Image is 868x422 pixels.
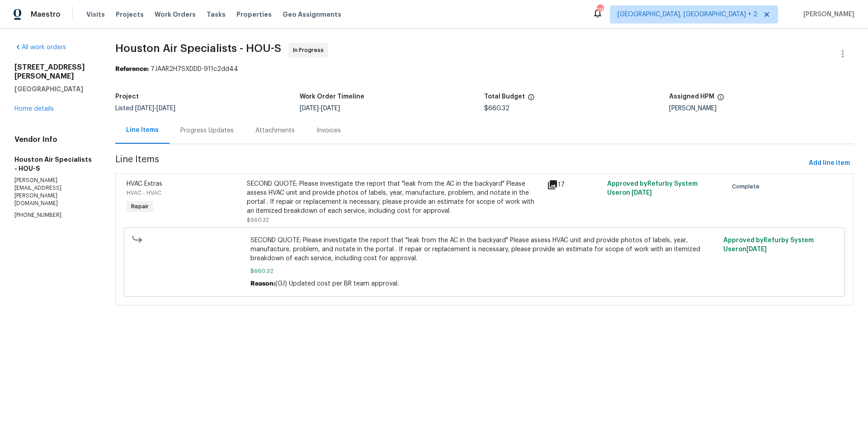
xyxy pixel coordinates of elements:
h5: Assigned HPM [669,94,714,100]
span: Listed [115,105,175,112]
span: Approved by Refurby System User on [723,237,814,253]
div: Attachments [255,126,295,135]
h4: Vendor Info [14,135,94,144]
span: [DATE] [632,190,652,196]
span: HVAC Extras [127,181,162,187]
span: [PERSON_NAME] [800,10,854,19]
span: [GEOGRAPHIC_DATA], [GEOGRAPHIC_DATA] + 2 [618,10,757,19]
span: Work Orders [155,10,196,19]
span: Line Items [115,155,805,172]
p: [PERSON_NAME][EMAIL_ADDRESS][PERSON_NAME][DOMAIN_NAME] [14,177,94,208]
span: [DATE] [746,246,767,253]
div: Progress Updates [180,126,234,135]
span: The hpm assigned to this work order. [717,94,724,105]
span: - [300,105,340,112]
span: HVAC - HVAC [127,190,161,196]
div: Invoices [316,126,341,135]
a: Home details [14,106,54,112]
span: [DATE] [135,105,154,112]
b: Reference: [115,66,149,72]
span: The total cost of line items that have been proposed by Opendoor. This sum includes line items th... [528,94,535,105]
span: Add line item [809,158,850,169]
span: Reason: [250,281,275,287]
span: Maestro [31,10,61,19]
span: $660.32 [250,267,718,276]
button: Add line item [805,155,854,172]
span: (GJ) Updated cost per BR team approval. [275,281,399,287]
span: Projects [116,10,144,19]
span: [DATE] [156,105,175,112]
span: In Progress [293,46,327,55]
span: Geo Assignments [283,10,341,19]
span: Approved by Refurby System User on [607,181,698,196]
span: $660.32 [247,217,269,223]
h2: [STREET_ADDRESS][PERSON_NAME] [14,63,94,81]
h5: [GEOGRAPHIC_DATA] [14,84,94,94]
p: [PHONE_NUMBER] [14,211,94,219]
a: All work orders [14,44,66,51]
span: [DATE] [321,105,340,112]
h5: Work Order Timeline [300,94,364,100]
span: Visits [86,10,105,19]
h5: Total Budget [484,94,525,100]
div: 17 [547,179,602,190]
span: - [135,105,175,112]
div: 28 [597,5,603,14]
span: [DATE] [300,105,319,112]
div: 7JAAR2H7SXDDD-911c2dd44 [115,65,854,74]
span: SECOND QUOTE: Please investigate the report that "leak from the AC in the backyard" Please assess... [250,236,718,263]
span: Tasks [207,11,226,18]
h5: Project [115,94,139,100]
span: Properties [236,10,272,19]
div: SECOND QUOTE: Please investigate the report that "leak from the AC in the backyard" Please assess... [247,179,542,216]
div: [PERSON_NAME] [669,105,854,112]
span: Complete [732,182,763,191]
div: Line Items [126,126,159,135]
span: Houston Air Specialists - HOU-S [115,43,281,54]
span: $660.32 [484,105,509,112]
span: Repair [127,202,152,211]
h5: Houston Air Specialists - HOU-S [14,155,94,173]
